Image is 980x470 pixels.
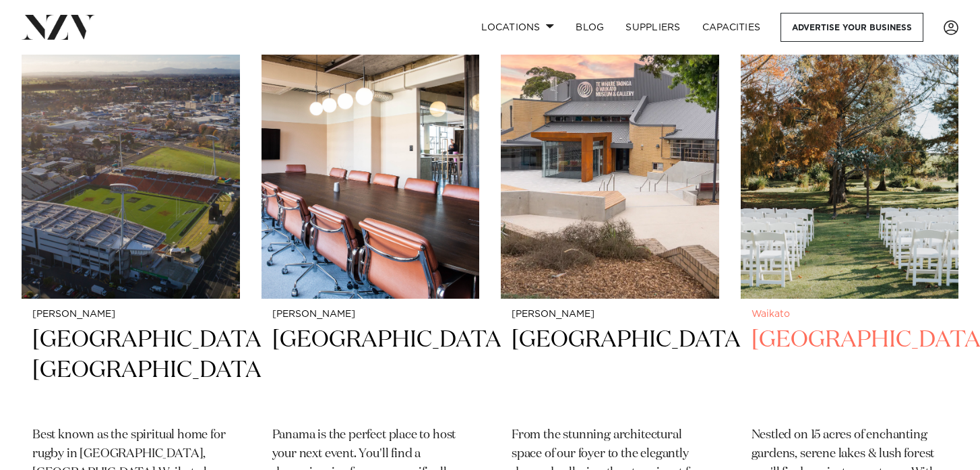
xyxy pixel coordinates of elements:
a: Locations [470,13,565,42]
img: nzv-logo.png [22,15,95,39]
h2: [GEOGRAPHIC_DATA] [512,325,708,416]
h2: [GEOGRAPHIC_DATA] [GEOGRAPHIC_DATA] [32,325,229,416]
a: BLOG [565,13,615,42]
small: [PERSON_NAME] [512,310,708,320]
a: SUPPLIERS [615,13,691,42]
small: [PERSON_NAME] [272,310,469,320]
h2: [GEOGRAPHIC_DATA] [272,325,469,416]
a: Advertise your business [780,13,923,42]
small: [PERSON_NAME] [32,310,229,320]
small: Waikato [752,310,948,320]
a: Capacities [692,13,772,42]
h2: [GEOGRAPHIC_DATA] [752,325,948,416]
